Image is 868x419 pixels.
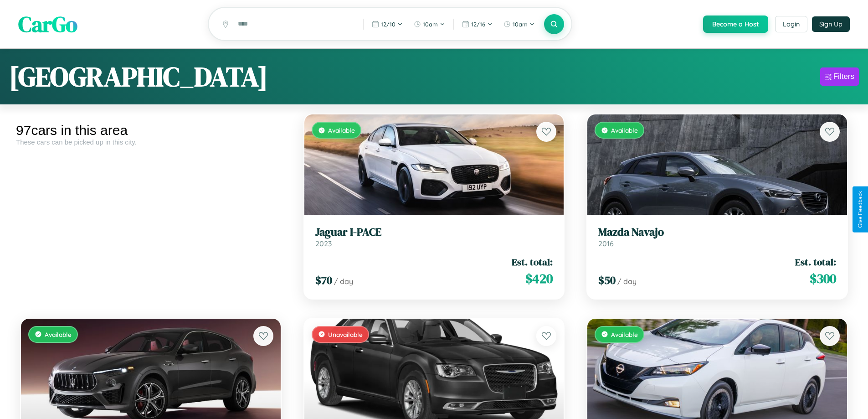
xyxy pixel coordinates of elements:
h3: Jaguar I-PACE [315,226,553,239]
span: CarGo [18,9,77,39]
span: 10am [423,21,438,28]
span: $ 70 [315,273,332,288]
span: Available [611,331,638,338]
button: Filters [820,67,859,86]
a: Jaguar I-PACE2023 [315,226,553,248]
span: Available [45,331,72,338]
span: Available [328,126,355,134]
h1: [GEOGRAPHIC_DATA] [9,58,268,95]
a: Mazda Navajo2016 [598,226,836,248]
button: Become a Host [703,16,768,33]
span: 2016 [598,239,614,248]
span: $ 300 [810,269,836,288]
span: Est. total: [512,255,553,269]
span: / day [617,277,637,286]
span: Est. total: [795,255,836,269]
span: $ 420 [525,269,553,288]
button: 10am [499,17,539,31]
span: Available [611,126,638,134]
button: 12/16 [457,17,497,31]
div: Give Feedback [857,191,863,228]
span: Unavailable [328,331,363,338]
span: 12 / 16 [471,21,485,28]
span: / day [334,277,353,286]
button: 12/10 [367,17,407,31]
div: These cars can be picked up in this city. [16,138,286,146]
button: Login [775,16,807,32]
div: 97 cars in this area [16,123,286,138]
button: 10am [409,17,450,31]
span: 12 / 10 [381,21,395,28]
span: 10am [513,21,528,28]
div: Filters [833,72,854,81]
h3: Mazda Navajo [598,226,836,239]
span: 2023 [315,239,332,248]
button: Sign Up [812,16,850,32]
span: $ 50 [598,273,616,288]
